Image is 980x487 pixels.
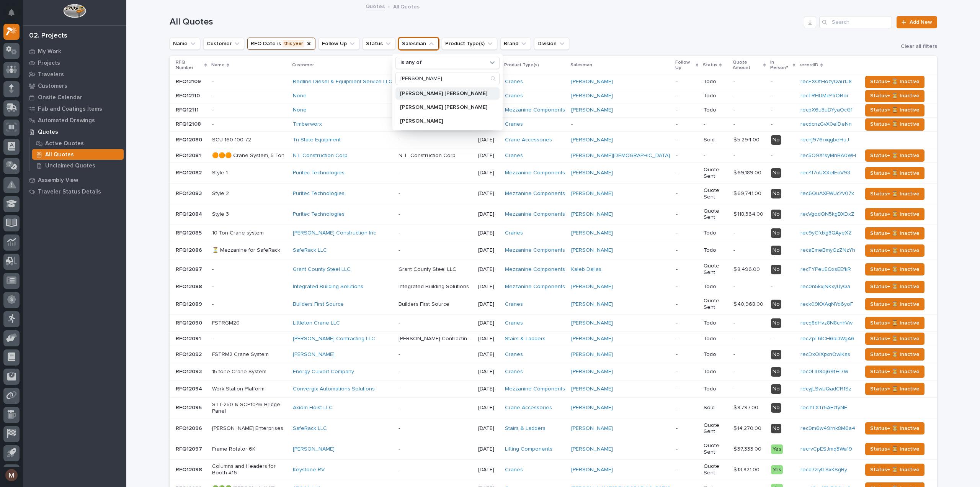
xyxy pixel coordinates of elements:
a: recVgodQN5kgBXDxZ [800,212,854,217]
button: Status→ ⏳ Inactive [865,90,924,102]
p: SCU-160-100-72 [212,137,286,143]
a: recaEmeBmyGzZNzYh [800,248,855,253]
button: Follow Up [318,38,359,50]
input: Search [396,72,499,85]
a: Cranes [505,230,523,236]
p: RFQ12084 [176,210,204,218]
a: [PERSON_NAME] [571,79,613,85]
p: Onsite Calendar [38,94,82,101]
p: RFQ12086 [176,246,204,254]
span: Status→ ⏳ Inactive [870,169,920,178]
button: Status→ ⏳ Inactive [865,104,924,116]
a: Littleton Crane LLC [293,320,340,326]
a: Puritec Technologies [293,170,345,176]
span: Status→ ⏳ Inactive [870,151,920,160]
a: recZpT6ICH6bDWgA6 [800,336,854,341]
span: Status→ ⏳ Inactive [870,229,920,238]
p: RFQ12087 [176,265,204,273]
button: Product Type(s) [442,38,497,50]
a: [PERSON_NAME] [293,351,335,358]
div: No [771,210,781,219]
button: Status→ ⏳ Inactive [865,227,924,239]
a: Mezzanine Components [505,211,565,218]
p: - [399,135,402,143]
tr: RFQ12084RFQ12084 Style 3Puritec Technologies -- [DATE]Mezzanine Components [PERSON_NAME] -Quote S... [170,204,937,225]
a: [PERSON_NAME] [571,247,613,254]
p: [DATE] [478,170,499,176]
p: RFQ12081 [176,151,203,159]
p: - [212,93,286,99]
p: Style 3 [212,211,286,218]
p: - [212,266,286,273]
a: rec5O9X1syMnBA0WH [800,153,856,158]
a: [PERSON_NAME] [571,230,613,236]
tr: RFQ12083RFQ12083 Style 2Puritec Technologies -- [DATE]Mezzanine Components [PERSON_NAME] -Quote S... [170,184,937,204]
p: is any of [400,59,422,66]
p: - [399,246,402,254]
p: - [704,121,727,128]
p: - [771,107,794,113]
p: - [771,336,794,342]
button: Status→ ⏳ Inactive [865,348,924,361]
p: - [771,93,794,99]
p: - [676,137,697,143]
a: Mezzanine Components [505,170,565,176]
a: Kaleb Dallas [571,266,601,273]
p: [PERSON_NAME] [PERSON_NAME] [400,105,487,110]
p: Active Quotes [45,140,84,147]
p: - [676,107,697,113]
a: [PERSON_NAME] [571,190,613,197]
a: Cranes [505,79,523,85]
tr: RFQ12108RFQ12108 -Timberworx TimberworxTimberworx [DATE]Cranes ----- -recdcnzGvX0eIDeNnStatus→ ⏳ ... [170,117,937,131]
p: $ 118,364.00 [733,210,765,218]
span: Add New [910,20,932,25]
p: Todo [704,284,727,290]
p: ⏳ Mezzanine for SafeRack [212,247,286,254]
a: Crane Accessories [505,137,552,143]
p: - [733,77,737,85]
span: Status→ ⏳ Inactive [870,91,920,100]
div: No [771,300,781,309]
a: None [293,93,307,99]
button: RFQ Date [247,38,315,50]
p: - [676,336,697,342]
a: Onsite Calendar [23,92,126,103]
p: $ 69,189.00 [733,168,763,176]
p: [DATE] [478,230,499,236]
a: recnj976rxqgbeHuJ [800,137,849,143]
button: Status→ ⏳ Inactive [865,244,924,257]
p: FSTRM2 Crane System [212,351,286,358]
p: Quote Sent [704,167,727,180]
p: Quote Sent [704,298,727,311]
button: Status→ ⏳ Inactive [865,333,924,345]
a: Projects [23,57,126,69]
p: - [399,210,402,218]
p: $ 5,294.00 [733,135,761,143]
a: reck09KXAqNYd6yoF [800,302,853,307]
p: - [733,350,737,358]
button: Status→ ⏳ Inactive [865,76,924,88]
a: rec6QuAXFWUcYv07x [800,191,854,196]
p: - [399,350,402,358]
a: Cranes [505,121,523,128]
button: Status→ ⏳ Inactive [865,298,924,310]
p: - [733,318,737,326]
p: - [676,211,697,218]
div: No [771,135,781,145]
tr: RFQ12090RFQ12090 FSTRGM20Littleton Crane LLC -- [DATE]Cranes [PERSON_NAME] -Todo-- Norecq8dHvz8N8... [170,315,937,332]
p: - [676,247,697,254]
a: [PERSON_NAME] Construction Inc [293,230,376,236]
a: recq8dHvz8N8cnhVw [800,320,853,326]
a: [PERSON_NAME][DEMOGRAPHIC_DATA] [571,152,670,159]
p: - [676,351,697,358]
p: Customers [38,83,67,90]
p: - [733,228,737,236]
a: [PERSON_NAME] Contracting LLC [293,336,375,342]
a: Grant County Steel LLC [293,266,351,273]
p: Todo [704,320,727,326]
p: - [733,151,737,159]
a: Active Quotes [29,138,126,149]
p: [DATE] [478,336,499,342]
a: Add New [897,16,937,28]
p: - [676,152,697,159]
